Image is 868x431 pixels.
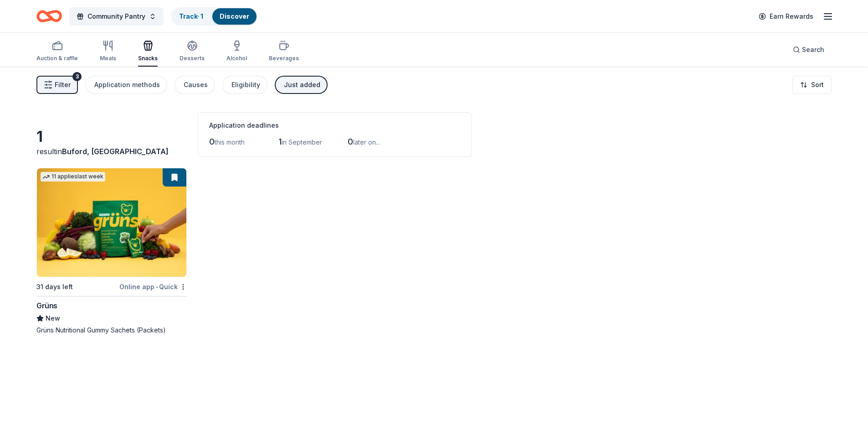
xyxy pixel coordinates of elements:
div: Auction & raffle [36,55,78,62]
span: this month [215,138,245,146]
button: Eligibility [222,76,267,94]
a: Image for Grüns11 applieslast week31 days leftOnline app•QuickGrünsNewGrüns Nutritional Gummy Sac... [36,168,187,335]
span: Search [802,44,824,55]
span: Filter [55,79,71,90]
div: Application deadlines [209,120,461,131]
span: 0 [348,137,353,146]
div: Eligibility [231,79,260,90]
div: Beverages [269,55,299,62]
div: Application methods [94,79,160,90]
div: Online app Quick [119,281,187,292]
span: Sort [811,79,824,90]
div: Grüns Nutritional Gummy Sachets (Packets) [36,326,187,335]
span: Community Pantry [87,11,145,22]
div: Just added [284,79,320,90]
div: Causes [184,79,208,90]
a: Discover [220,12,249,20]
span: 0 [209,137,215,146]
div: result [36,146,187,157]
button: Track· 1Discover [171,7,257,26]
span: • [156,283,158,291]
div: Alcohol [226,55,247,62]
button: Just added [275,76,328,94]
span: New [46,313,60,324]
div: Grüns [36,300,57,311]
button: Filter3 [36,76,78,94]
div: 11 applies last week [41,172,105,182]
a: Earn Rewards [753,8,819,25]
button: Beverages [269,36,299,67]
button: Community Pantry [69,7,164,26]
div: 31 days left [36,281,73,292]
button: Search [786,41,832,59]
button: Auction & raffle [36,36,78,67]
button: Sort [792,76,832,94]
button: Snacks [138,36,158,67]
div: Meals [100,55,116,62]
button: Meals [100,36,116,67]
button: Causes [175,76,215,94]
div: 1 [36,128,187,146]
div: 3 [72,72,82,81]
button: Desserts [180,36,205,67]
div: Snacks [138,55,158,62]
div: Desserts [180,55,205,62]
button: Alcohol [226,36,247,67]
span: later on... [353,138,380,146]
span: 1 [278,137,282,146]
a: Home [36,5,62,27]
span: in September [282,138,322,146]
button: Application methods [85,76,167,94]
a: Track· 1 [179,12,203,20]
span: Buford, [GEOGRAPHIC_DATA] [62,147,169,156]
img: Image for Grüns [37,168,186,277]
span: in [56,147,169,156]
